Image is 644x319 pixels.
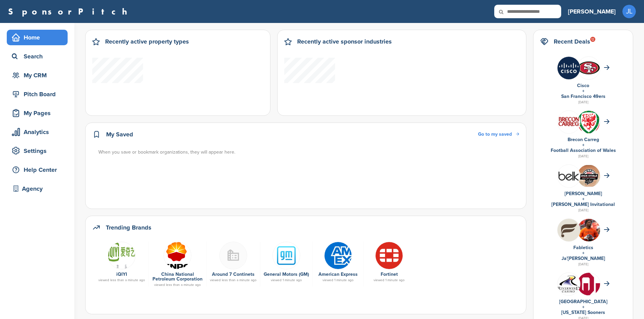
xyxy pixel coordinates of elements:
[7,30,68,45] a: Home
[212,271,255,277] a: Around 7 Continets
[210,242,257,269] a: Buildingmissing
[540,261,626,267] div: [DATE]
[272,242,300,269] img: Gm logo
[568,4,616,19] a: [PERSON_NAME]
[557,219,580,241] img: Hb geub1 400x400
[478,131,519,138] a: Go to my saved
[10,50,68,62] div: Search
[98,278,145,282] div: viewed less than a minute ago
[10,88,68,100] div: Pitch Board
[8,7,132,16] a: SponsorPitch
[557,111,580,133] img: Fvoowbej 400x400
[316,242,360,269] a: Amex logo
[106,223,151,232] h2: Trending Brands
[590,37,595,42] div: 12
[381,271,398,277] a: Fortinet
[561,310,605,315] a: [US_STATE] Sooners
[316,278,360,282] div: viewed 1 minute ago
[7,86,68,102] a: Pitch Board
[582,304,585,310] a: +
[108,242,136,269] img: 250px iqiyi logo.svg
[568,137,599,142] a: Brecon Carreg
[7,49,68,64] a: Search
[540,99,626,105] div: [DATE]
[577,83,589,88] a: Cisco
[7,124,68,140] a: Analytics
[10,31,68,44] div: Home
[577,61,600,75] img: Data?1415805694
[551,148,616,153] a: Football Association of Wales
[106,130,133,139] h2: My Saved
[264,242,309,269] a: Gm logo
[582,250,585,256] a: +
[10,69,68,81] div: My CRM
[540,153,626,159] div: [DATE]
[562,256,605,261] a: Ja'[PERSON_NAME]
[577,273,600,304] img: Data?1415805766
[264,271,309,277] a: General Motors (GM)
[10,183,68,195] div: Agency
[568,7,616,16] h3: [PERSON_NAME]
[577,219,600,246] img: Ja'marr chase
[559,299,607,304] a: [GEOGRAPHIC_DATA]
[10,145,68,157] div: Settings
[324,242,352,269] img: Amex logo
[318,271,358,277] a: American Express
[297,37,392,46] h2: Recently active sponsor industries
[565,191,602,196] a: [PERSON_NAME]
[7,143,68,159] a: Settings
[7,181,68,196] a: Agency
[557,275,580,293] img: Data
[478,131,512,137] span: Go to my saved
[152,283,203,287] div: viewed less than a minute ago
[10,107,68,119] div: My Pages
[557,165,580,187] img: L 1bnuap 400x400
[577,165,600,186] img: Cleanshot 2025 09 07 at 20.31.59 2x
[105,37,189,46] h2: Recently active property types
[98,149,520,156] div: When you save or bookmark organizations, they will appear here.
[540,207,626,213] div: [DATE]
[7,105,68,121] a: My Pages
[116,271,127,277] a: iQIYI
[152,242,203,269] a: Screenshot 2018 07 26 at 8.54.37 am
[561,94,605,99] a: San Francisco 49ers
[582,88,585,94] a: +
[210,278,257,282] div: viewed less than a minute ago
[98,242,145,269] a: 250px iqiyi logo.svg
[582,196,585,202] a: +
[554,37,590,46] h2: Recent Deals
[582,142,585,148] a: +
[367,278,411,282] div: viewed 1 minute ago
[557,57,580,79] img: Jmyca1yn 400x400
[7,162,68,178] a: Help Center
[375,242,403,269] img: Vigjnoap 400x400
[367,242,411,269] a: Vigjnoap 400x400
[152,271,202,282] a: China National Petroleum Corporation
[164,242,191,269] img: Screenshot 2018 07 26 at 8.54.37 am
[573,245,593,250] a: Fabletics
[10,126,68,138] div: Analytics
[219,242,247,269] img: Buildingmissing
[577,111,600,137] img: 170px football association of wales logo.svg
[551,202,615,207] a: [PERSON_NAME] Invitational
[7,68,68,83] a: My CRM
[10,164,68,176] div: Help Center
[622,5,636,18] span: JL
[264,278,309,282] div: viewed 1 minute ago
